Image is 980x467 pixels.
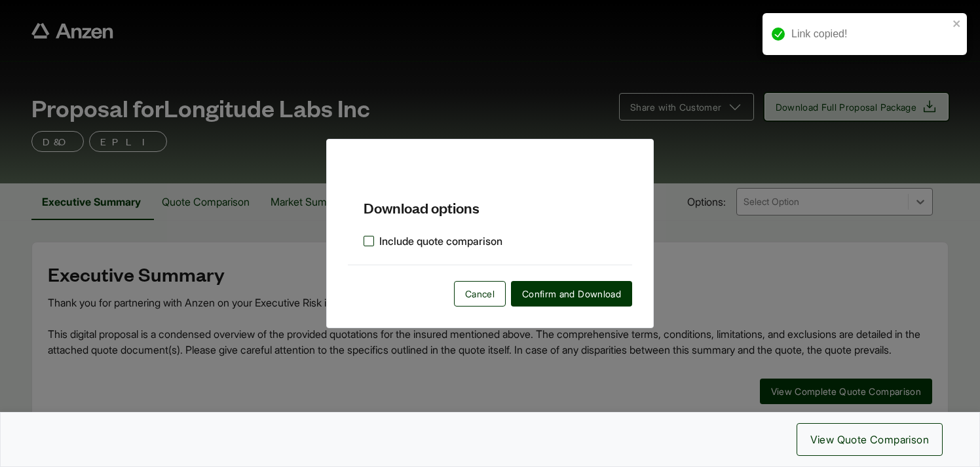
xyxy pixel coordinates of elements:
[465,287,495,301] span: Cancel
[810,432,929,447] span: View Quote Comparison
[791,26,949,42] div: Link copied!
[522,287,621,301] span: Confirm and Download
[797,423,943,456] button: View Quote Comparison
[454,281,506,307] button: Cancel
[364,233,502,249] label: Include quote comparison
[952,18,962,29] button: close
[511,281,632,307] button: Confirm and Download
[348,176,632,217] h5: Download options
